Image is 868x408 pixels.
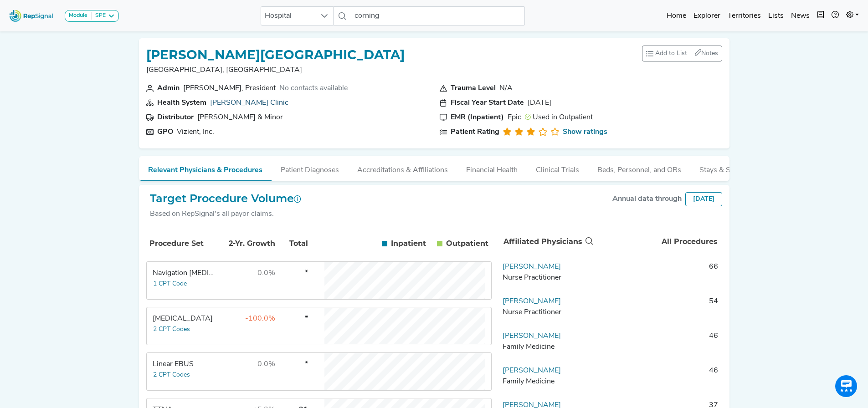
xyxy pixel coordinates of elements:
[210,97,288,108] div: Guthrie Clinic
[525,112,593,123] div: Used in Outpatient
[183,83,276,94] div: Felissa Koernig, President
[508,112,521,123] div: Epic
[655,49,687,58] span: Add to List
[663,7,690,25] a: Home
[765,7,787,25] a: Lists
[150,192,301,205] h2: Target Procedure Volume
[92,12,106,20] div: SPE
[148,228,216,259] th: Procedure Set
[245,315,275,322] span: -100.0%
[685,192,722,206] div: [DATE]
[595,331,722,358] td: 46
[146,47,405,63] h1: [PERSON_NAME][GEOGRAPHIC_DATA]
[503,263,561,270] a: [PERSON_NAME]
[257,361,275,368] span: 0.0%
[257,270,275,277] span: 0.0%
[348,156,457,180] button: Accreditations & Affiliations
[724,7,765,25] a: Territories
[157,83,180,94] div: Admin
[153,268,215,279] div: Navigation Bronchoscopy
[595,261,722,289] td: 66
[503,332,561,340] a: [PERSON_NAME]
[150,209,301,219] div: Based on RepSignal's all payor claims.
[503,376,591,387] div: Family Medicine
[595,365,722,393] td: 46
[701,50,718,57] span: Notes
[642,46,722,61] div: toolbar
[503,298,561,305] a: [PERSON_NAME]
[277,228,309,259] th: Total
[499,227,595,257] th: Affiliated Physicians
[691,46,722,61] button: Notes
[503,367,561,374] a: [PERSON_NAME]
[153,370,190,380] button: 2 CPT Codes
[69,13,87,18] strong: Module
[451,112,504,123] div: EMR (Inpatient)
[177,127,214,138] div: Vizient, Inc.
[153,324,190,335] button: 2 CPT Codes
[272,156,348,180] button: Patient Diagnoses
[153,279,187,289] button: 1 CPT Code
[157,112,194,123] div: Distributor
[588,156,690,180] button: Beds, Personnel, and ORs
[690,7,724,25] a: Explorer
[457,156,527,180] button: Financial Health
[451,97,524,108] div: Fiscal Year Start Date
[279,83,348,94] div: No contacts available
[157,127,173,138] div: GPO
[499,83,513,94] div: N/A
[451,127,499,138] div: Patient Rating
[690,156,762,180] button: Stays & Services
[351,6,525,25] input: Search a hospital
[528,97,551,108] div: [DATE]
[595,296,722,323] td: 54
[503,272,591,283] div: Nurse Practitioner
[642,46,691,61] button: Add to List
[146,65,405,76] p: [GEOGRAPHIC_DATA], [GEOGRAPHIC_DATA]
[787,7,813,25] a: News
[391,238,426,249] span: Inpatient
[563,127,607,138] a: Show ratings
[217,228,277,259] th: 2-Yr. Growth
[65,10,119,22] button: ModuleSPE
[446,238,488,249] span: Outpatient
[503,342,591,352] div: Family Medicine
[813,7,828,25] button: Intel Book
[183,83,276,94] div: [PERSON_NAME], President
[612,194,682,204] div: Annual data through
[139,156,272,181] button: Relevant Physicians & Procedures
[153,359,215,370] div: Linear EBUS
[595,227,722,257] th: All Procedures
[197,112,283,123] div: Owens & Minor
[157,97,206,108] div: Health System
[451,83,496,94] div: Trauma Level
[210,99,288,107] a: [PERSON_NAME] Clinic
[261,7,316,25] span: Hospital
[527,156,588,180] button: Clinical Trials
[153,313,215,324] div: Transbronchial Biopsy
[503,307,591,318] div: Nurse Practitioner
